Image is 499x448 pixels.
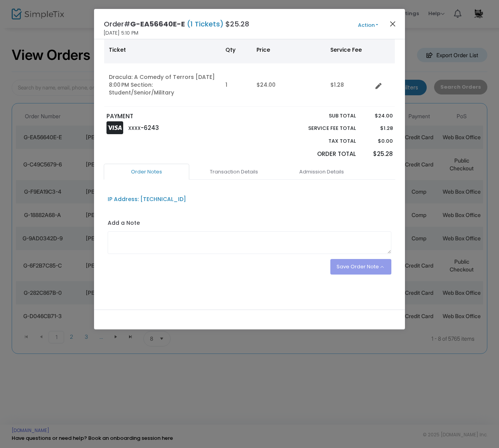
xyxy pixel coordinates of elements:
td: Dracula: A Comedy of Terrors [DATE] 8:00 PM Section: Student/Senior/Military [104,63,221,107]
td: $24.00 [252,63,326,107]
th: Service Fee [326,36,372,63]
div: IP Address: [TECHNICAL_ID] [108,195,186,203]
p: PAYMENT [106,112,246,121]
th: Ticket [104,36,221,63]
button: Close [388,19,398,29]
p: $25.28 [363,150,393,159]
p: Tax Total [290,137,356,145]
p: $0.00 [363,137,393,145]
td: $1.28 [326,63,372,107]
label: Add a Note [108,219,140,229]
span: (1 Tickets) [185,19,225,29]
p: $1.28 [363,124,393,132]
a: Admission Details [279,164,364,180]
span: -6243 [141,124,159,132]
th: Qty [221,36,252,63]
span: [DATE] 5:10 PM [104,29,138,37]
p: Sub total [290,112,356,120]
p: $24.00 [363,112,393,120]
p: Order Total [290,150,356,159]
td: 1 [221,63,252,107]
button: Action [345,21,391,30]
p: Service Fee Total [290,124,356,132]
th: Price [252,36,326,63]
span: XXXX [128,125,141,131]
a: Transaction Details [191,164,277,180]
span: G-EA56640E-E [130,19,185,29]
h4: Order# $25.28 [104,19,249,29]
div: Data table [104,36,395,107]
a: Order Notes [104,164,189,180]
